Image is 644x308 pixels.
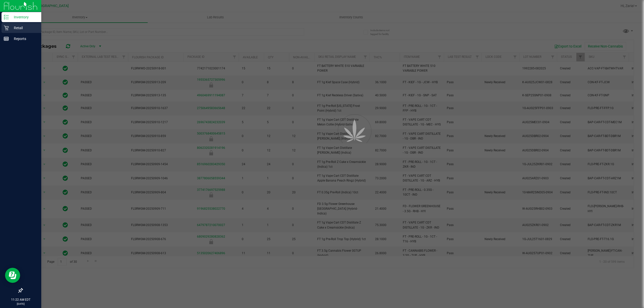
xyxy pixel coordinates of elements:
[4,15,9,20] inline-svg: Inventory
[2,297,39,302] p: 11:22 AM EDT
[4,36,9,41] inline-svg: Reports
[9,25,39,31] p: Retail
[5,268,20,283] iframe: Resource center
[9,14,39,20] p: Inventory
[4,25,9,30] inline-svg: Retail
[9,36,39,42] p: Reports
[2,302,39,306] p: [DATE]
